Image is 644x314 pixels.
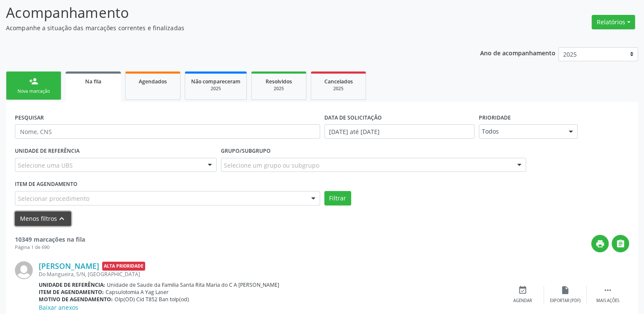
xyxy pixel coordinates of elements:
[324,111,382,124] label: DATA DE SOLICITAÇÃO
[139,78,167,85] span: Agendados
[12,88,55,94] div: Nova marcação
[221,145,271,158] label: Grupo/Subgrupo
[102,262,145,271] span: Alta Prioridade
[550,298,581,304] div: Exportar (PDF)
[15,124,320,139] input: Nome, CNS
[15,244,85,251] div: Página 1 de 690
[595,239,605,248] i: print
[15,178,77,191] label: Item de agendamento
[191,78,240,85] span: Não compareceram
[15,235,85,243] strong: 10349 marcações na fila
[191,86,240,92] div: 2025
[15,261,33,279] img: img
[324,78,353,85] span: Cancelados
[114,296,189,303] span: Olp(OD) Cid T852 Ban tolp(od)
[39,296,113,303] b: Motivo de agendamento:
[592,15,635,29] button: Relatórios
[266,78,292,85] span: Resolvidos
[39,261,99,271] a: [PERSON_NAME]
[612,235,629,252] button: 
[15,111,44,124] label: PESQUISAR
[224,161,319,170] span: Selecione um grupo ou subgrupo
[513,298,532,304] div: Agendar
[324,191,351,206] button: Filtrar
[29,77,38,86] div: person_add
[85,78,101,85] span: Na fila
[6,23,449,32] p: Acompanhe a situação das marcações correntes e finalizadas
[18,161,73,170] span: Selecione uma UBS
[106,288,169,296] span: Capsulotomia A Yag Laser
[39,303,78,311] a: Baixar anexos
[324,124,475,139] input: Selecione um intervalo
[57,214,66,223] i: keyboard_arrow_up
[6,2,449,23] p: Acompanhamento
[603,285,613,295] i: 
[15,145,80,158] label: UNIDADE DE REFERÊNCIA
[39,288,104,296] b: Item de agendamento:
[258,86,300,92] div: 2025
[15,211,71,226] button: Menos filtroskeyboard_arrow_up
[18,194,89,203] span: Selecionar procedimento
[591,235,609,252] button: print
[561,285,570,295] i: insert_drive_file
[482,127,560,136] span: Todos
[107,281,279,288] span: Unidade de Saude da Familia Santa Rita Maria do C A [PERSON_NAME]
[518,285,527,295] i: event_available
[480,47,555,58] p: Ano de acompanhamento
[39,281,105,288] b: Unidade de referência:
[596,298,619,304] div: Mais ações
[317,86,360,92] div: 2025
[616,239,625,248] i: 
[479,111,511,124] label: Prioridade
[39,271,501,278] div: Do Mangueira, S/N, [GEOGRAPHIC_DATA]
